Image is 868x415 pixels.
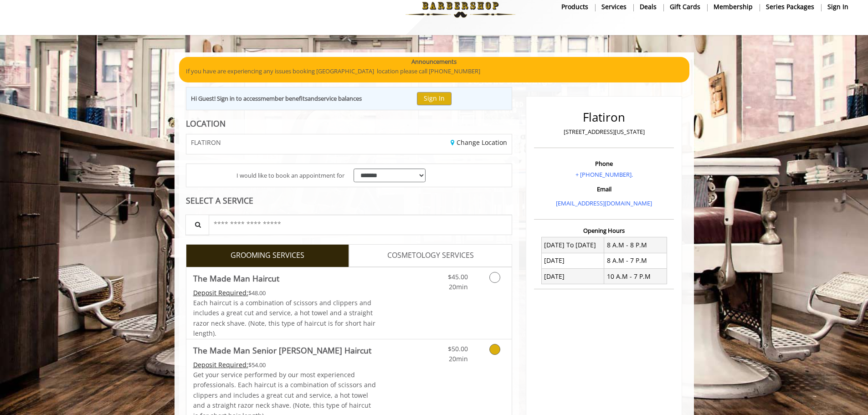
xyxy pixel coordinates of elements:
span: This service needs some Advance to be paid before we block your appointment [193,360,248,369]
button: Sign In [417,92,452,105]
span: GROOMING SERVICES [231,250,304,261]
b: The Made Man Haircut [193,272,279,285]
b: Services [601,2,627,12]
b: LOCATION [186,118,226,129]
span: $50.00 [448,344,468,353]
p: [STREET_ADDRESS][US_STATE] [536,127,672,137]
b: Series packages [766,2,814,12]
div: $54.00 [193,360,376,370]
b: products [561,2,588,12]
td: 8 A.M - 7 P.M [604,253,667,268]
span: I would like to book an appointment for [236,171,344,180]
b: The Made Man Senior [PERSON_NAME] Haircut [193,344,371,357]
a: Change Location [451,138,507,147]
div: $48.00 [193,288,376,298]
td: 10 A.M - 7 P.M [604,269,667,284]
h3: Phone [536,160,672,167]
b: Membership [714,2,753,12]
span: This service needs some Advance to be paid before we block your appointment [193,288,248,297]
p: If you have are experiencing any issues booking [GEOGRAPHIC_DATA] location please call [PHONE_NUM... [186,67,683,76]
td: 8 A.M - 8 P.M [604,237,667,253]
td: [DATE] [541,253,604,268]
a: [EMAIL_ADDRESS][DOMAIN_NAME] [556,199,652,207]
b: Announcements [411,57,457,67]
span: $45.00 [448,272,468,281]
div: Hi Guest! Sign in to access and [191,94,362,103]
span: 20min [449,282,468,291]
span: FLATIRON [191,139,221,146]
span: COSMETOLOGY SERVICES [387,250,474,261]
span: 20min [449,354,468,363]
h2: Flatiron [536,111,672,124]
h3: Email [536,186,672,192]
b: Deals [640,2,657,12]
button: Service Search [185,215,209,235]
a: + [PHONE_NUMBER]. [575,170,633,179]
b: service balances [318,94,362,102]
b: gift cards [670,2,700,12]
h3: Opening Hours [534,227,674,234]
td: [DATE] [541,269,604,284]
b: sign in [827,2,848,12]
td: [DATE] To [DATE] [541,237,604,253]
b: member benefits [261,94,308,102]
div: SELECT A SERVICE [186,196,513,205]
span: Each haircut is a combination of scissors and clippers and includes a great cut and service, a ho... [193,298,375,338]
